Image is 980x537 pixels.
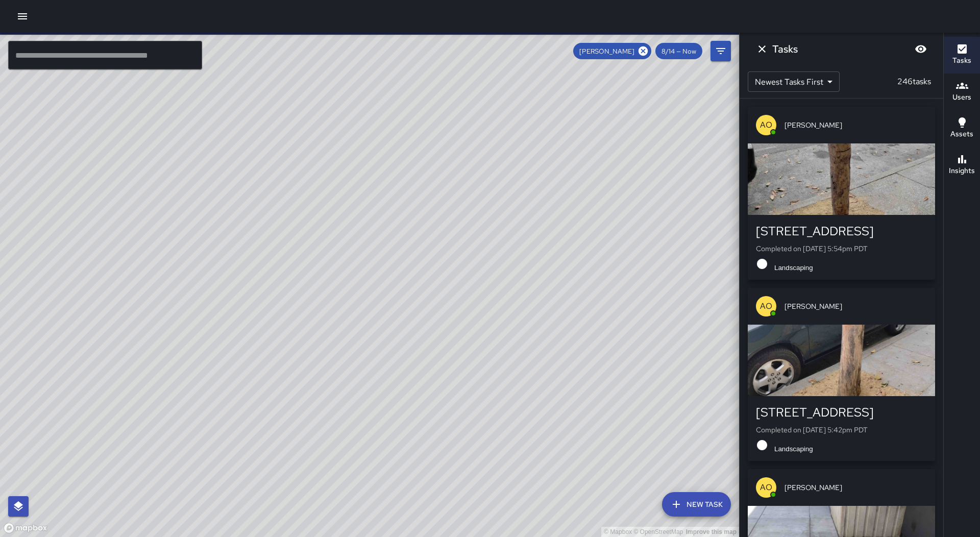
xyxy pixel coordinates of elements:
button: Blur [911,39,931,59]
span: [PERSON_NAME] [573,47,641,56]
h6: Insights [949,165,975,177]
div: [STREET_ADDRESS] [756,223,927,239]
button: Insights [944,147,980,184]
span: [PERSON_NAME] [785,482,927,493]
span: 8/14 — Now [655,47,702,56]
button: Assets [944,110,980,147]
p: Completed on [DATE] 5:54pm PDT [756,243,927,254]
h6: Tasks [772,41,798,57]
button: AO[PERSON_NAME][STREET_ADDRESS]Completed on [DATE] 5:42pm PDTLandscaping [748,288,935,461]
p: AO [760,119,772,131]
span: [PERSON_NAME] [785,120,927,130]
p: Completed on [DATE] 5:42pm PDT [756,425,927,435]
span: [PERSON_NAME] [785,301,927,311]
button: Tasks [944,37,980,74]
button: Users [944,74,980,110]
span: Landscaping [768,264,819,272]
h6: Tasks [952,55,971,66]
button: AO[PERSON_NAME][STREET_ADDRESS]Completed on [DATE] 5:54pm PDTLandscaping [748,107,935,280]
div: [STREET_ADDRESS] [756,404,927,421]
p: 246 tasks [893,76,935,88]
button: New Task [662,492,731,517]
p: AO [760,481,772,494]
button: Filters [710,41,731,61]
p: AO [760,300,772,312]
span: Landscaping [768,445,819,453]
div: [PERSON_NAME] [573,43,651,59]
button: Dismiss [752,39,772,59]
h6: Users [952,92,971,103]
div: Newest Tasks First [748,71,840,92]
h6: Assets [950,129,973,140]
